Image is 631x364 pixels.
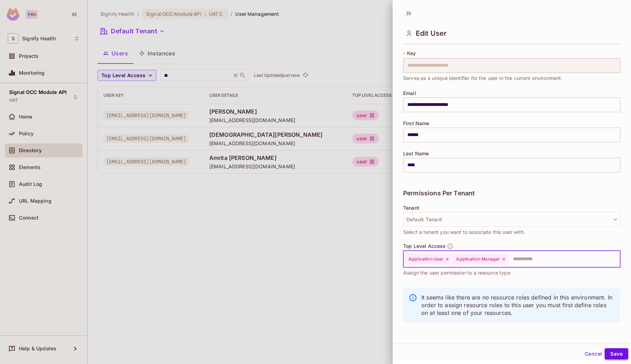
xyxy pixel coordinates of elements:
div: Application Manager [453,254,508,264]
span: Permissions Per Tenant [403,190,475,197]
button: Save [605,348,628,359]
span: First Name [403,121,429,126]
span: Application User [408,256,443,262]
span: Select a tenant you want to associate this user with. [403,228,525,236]
button: Default Tenant [403,212,620,227]
span: Last Name [403,151,429,156]
span: Email [403,90,416,96]
span: Serves as a unique identifier for the user in the current environment. [403,74,563,82]
button: Cancel [582,348,605,359]
span: Tenant [403,205,419,211]
span: Key [407,50,416,56]
div: Application User [405,254,452,264]
p: It seems like there are no resource roles defined in this environment. In order to assign resourc... [421,294,615,317]
button: Open [617,258,618,259]
span: Assign the user permission to a resource type [403,269,510,277]
span: Edit User [416,29,447,38]
span: Application Manager [456,256,500,262]
span: Top Level Access [403,243,446,249]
